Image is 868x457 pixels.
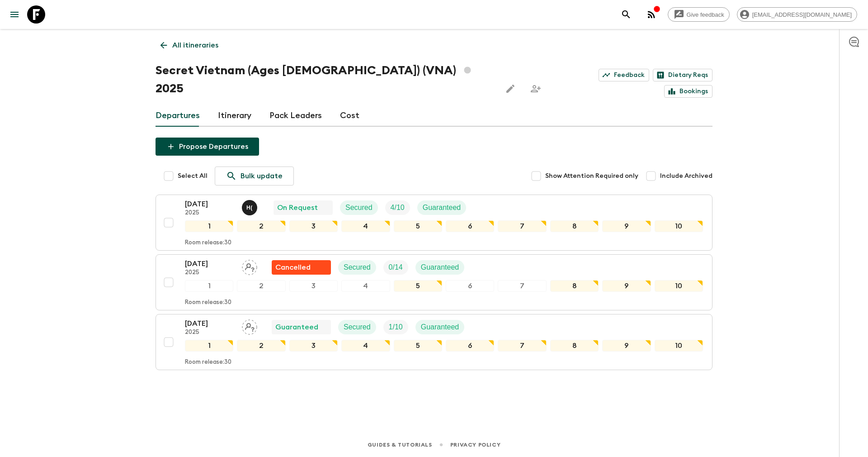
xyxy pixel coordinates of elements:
a: Departures [156,105,200,127]
div: 2 [237,220,285,232]
button: Edit this itinerary [501,80,519,98]
div: 6 [446,220,494,232]
div: Trip Fill [383,320,408,334]
p: 1 / 10 [389,322,403,333]
p: Room release: 30 [185,299,231,306]
div: Secured [340,200,378,215]
div: 3 [289,280,338,292]
p: [DATE] [185,258,235,269]
button: [DATE]2025Assign pack leaderGuaranteedSecuredTrip FillGuaranteed12345678910Room release:30 [156,314,712,370]
div: Trip Fill [385,200,410,215]
span: Include Archived [660,171,712,181]
div: 2 [237,340,285,352]
p: Cancelled [275,262,311,273]
div: 2 [237,280,285,292]
a: Bookings [664,85,712,98]
p: [DATE] [185,199,235,209]
a: Feedback [599,69,649,81]
button: Propose Departures [156,138,259,156]
p: Bulk update [241,171,283,181]
div: Trip Fill [383,260,408,275]
div: 8 [550,280,599,292]
p: Room release: 30 [185,239,231,247]
span: Share this itinerary [527,80,545,98]
div: 5 [394,280,442,292]
button: search adventures [617,5,635,24]
div: 1 [185,220,233,232]
a: All itineraries [156,36,223,54]
p: Room release: 30 [185,359,231,366]
div: 6 [446,340,494,352]
div: 3 [289,220,338,232]
button: [DATE]2025Hai (Le Mai) NhatOn RequestSecuredTrip FillGuaranteed12345678910Room release:30 [156,195,712,251]
a: Cost [340,105,359,127]
div: 8 [550,340,599,352]
p: 2025 [185,329,235,336]
a: Bulk update [215,167,294,186]
span: Hai (Le Mai) Nhat [242,203,259,210]
div: 4 [341,220,390,232]
p: All itineraries [172,40,218,51]
h1: Secret Vietnam (Ages [DEMOGRAPHIC_DATA]) (VNA) 2025 [156,62,494,98]
div: 5 [394,220,442,232]
button: H( [242,200,259,215]
div: 10 [655,220,703,232]
div: 1 [185,280,233,292]
div: 6 [446,280,494,292]
a: Privacy Policy [450,440,500,450]
a: Dietary Reqs [653,69,712,81]
div: Secured [338,320,376,334]
div: [EMAIL_ADDRESS][DOMAIN_NAME] [737,7,857,22]
p: Secured [344,322,371,333]
div: 9 [602,220,651,232]
span: Assign pack leader [242,322,257,329]
p: 2025 [185,209,235,217]
a: Itinerary [218,105,251,127]
a: Guides & Tutorials [368,440,432,450]
a: Pack Leaders [269,105,322,127]
p: 0 / 14 [389,262,403,273]
div: 1 [185,340,233,352]
p: Guaranteed [275,322,318,333]
p: Guaranteed [421,322,459,333]
p: Guaranteed [423,202,461,213]
div: 3 [289,340,338,352]
div: 7 [498,220,546,232]
div: Secured [338,260,376,275]
div: Flash Pack cancellation [272,260,331,275]
a: Give feedback [668,7,730,22]
div: 4 [341,280,390,292]
span: [EMAIL_ADDRESS][DOMAIN_NAME] [747,11,857,18]
button: [DATE]2025Assign pack leaderFlash Pack cancellationSecuredTrip FillGuaranteed12345678910Room rele... [156,254,712,310]
span: Select All [178,171,208,181]
div: 8 [550,220,599,232]
div: 10 [655,340,703,352]
div: 9 [602,280,651,292]
div: 7 [498,280,546,292]
p: Guaranteed [421,262,459,273]
div: 7 [498,340,546,352]
div: 10 [655,280,703,292]
span: Show Attention Required only [545,171,638,181]
div: 5 [394,340,442,352]
button: menu [5,5,24,24]
p: On Request [277,202,318,213]
p: 4 / 10 [391,202,405,213]
p: Secured [344,262,371,273]
span: Give feedback [682,11,729,18]
p: Secured [345,202,373,213]
span: Assign pack leader [242,262,257,270]
p: H ( [246,204,253,211]
p: [DATE] [185,318,235,329]
p: 2025 [185,269,235,276]
div: 9 [602,340,651,352]
div: 4 [341,340,390,352]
